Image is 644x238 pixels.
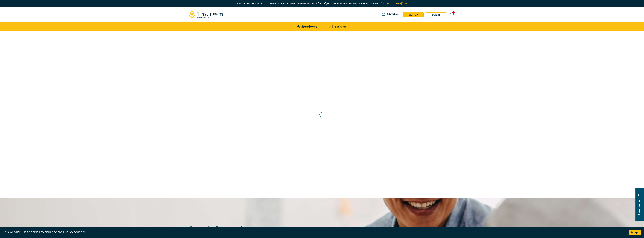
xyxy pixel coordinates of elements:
[403,12,423,17] a: sign up
[3,230,623,235] div: This website uses cookies to enhance the user experience.
[426,12,446,17] a: Log in
[381,2,409,5] a: [DOMAIN_NAME][URL]
[638,2,642,5] img: Close
[629,230,641,235] button: Accept cookies
[297,25,323,29] a: Store Home
[382,13,399,17] a: Program
[637,190,641,219] span: Can we help ?
[189,2,455,6] p: Passwordless sign-in coming soon! Store unavailable on [DATE], 5–7 PM for system upgrade. More info
[452,11,455,14] span: 0
[189,225,277,234] h2: Stay informed.
[329,22,347,31] a: All Programs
